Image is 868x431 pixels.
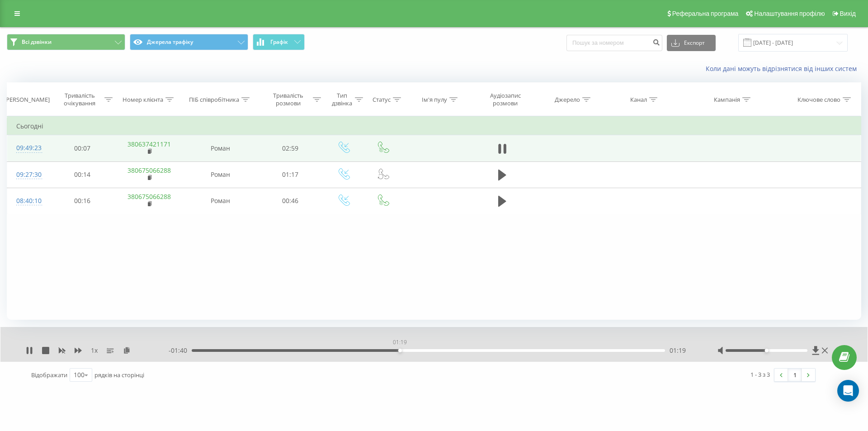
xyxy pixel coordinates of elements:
div: Open Intercom Messenger [837,380,859,402]
button: Графік [253,34,305,50]
span: 01:19 [670,346,686,355]
a: Коли дані можуть відрізнятися вiд інших систем [706,64,861,73]
td: 02:59 [257,135,323,161]
td: 01:17 [257,161,323,188]
div: Ім'я пулу [422,96,447,104]
span: 1 x [91,346,98,355]
div: Тривалість розмови [265,92,311,107]
span: рядків на сторінці [94,371,144,379]
div: Тривалість очікування [57,92,103,107]
button: Всі дзвінки [7,34,125,50]
td: Роман [184,188,257,214]
td: Сьогодні [7,117,861,135]
div: 08:40:10 [16,192,40,210]
div: 01:19 [391,336,409,349]
a: 380675066288 [127,192,171,201]
td: 00:16 [49,188,115,214]
td: 00:46 [257,188,323,214]
div: Статус [373,96,391,104]
span: Вихід [840,10,856,17]
td: Роман [184,161,257,188]
div: Ключове слово [797,96,840,104]
button: Джерела трафіку [130,34,248,50]
span: Відображати [31,371,67,379]
span: Всі дзвінки [22,38,52,46]
div: Тип дзвінка [331,92,353,107]
div: [PERSON_NAME] [4,96,50,104]
td: 00:07 [49,135,115,161]
input: Пошук за номером [566,35,662,51]
div: 09:49:23 [16,139,40,157]
td: Роман [184,135,257,161]
span: Налаштування профілю [754,10,825,17]
div: Аудіозапис розмови [479,92,532,107]
button: Експорт [667,35,716,51]
span: Реферальна програма [672,10,739,17]
div: Кампанія [714,96,740,104]
a: 380675066288 [127,166,171,175]
div: Номер клієнта [123,96,163,104]
div: 100 [74,370,85,379]
a: 380637421171 [127,140,171,148]
a: 1 [788,369,802,381]
span: - 01:40 [169,346,192,355]
div: Accessibility label [764,349,768,352]
td: 00:14 [49,161,115,188]
div: Accessibility label [398,349,402,352]
span: Графік [270,39,288,45]
div: ПІБ співробітника [189,96,239,104]
div: Канал [630,96,647,104]
div: Джерело [555,96,580,104]
div: 09:27:30 [16,166,40,184]
div: 1 - 3 з 3 [750,370,770,379]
